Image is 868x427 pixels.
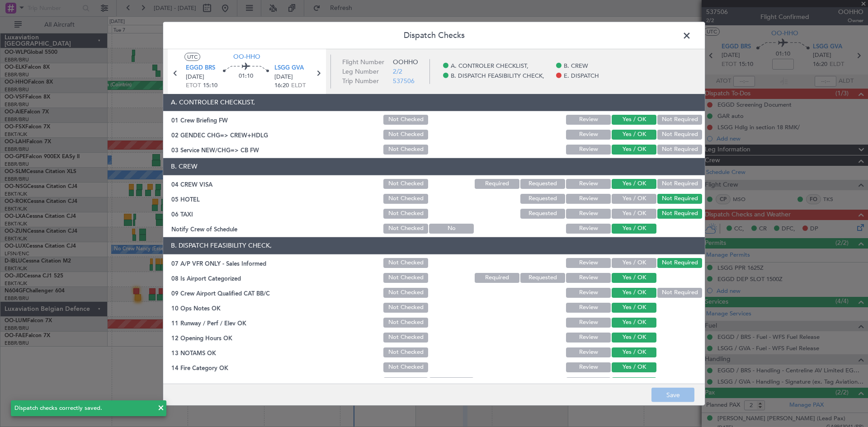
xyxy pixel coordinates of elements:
button: Not Required [657,258,702,268]
button: Not Required [657,115,702,125]
button: Not Required [657,179,702,189]
button: Not Required [657,194,702,204]
header: Dispatch Checks [163,22,705,49]
button: Not Required [657,209,702,219]
button: Not Required [657,130,702,140]
button: Not Required [657,145,702,155]
button: Not Required [657,288,702,298]
div: Dispatch checks correctly saved. [14,404,153,413]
